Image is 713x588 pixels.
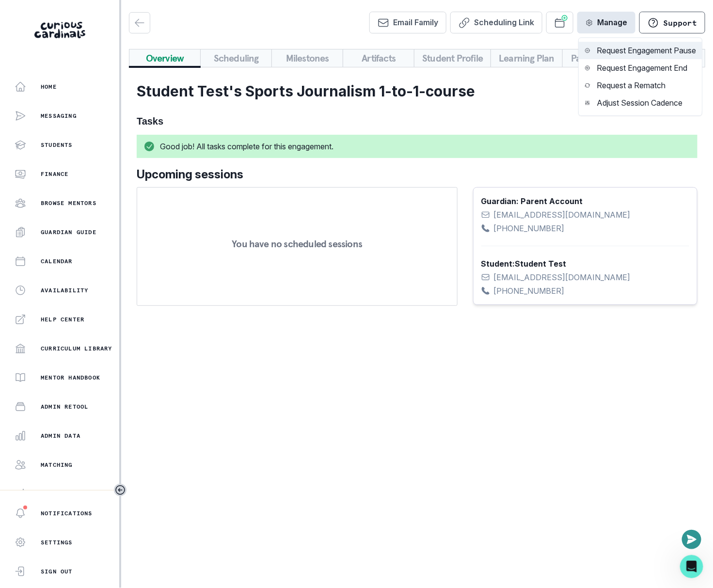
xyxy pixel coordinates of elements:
[200,49,272,67] button: Scheduling
[41,257,73,265] p: Calendar
[72,4,124,21] h1: Messages
[562,49,634,67] button: Past Sessions
[11,70,31,89] div: Profile image for Alec
[127,327,164,334] span: Messages
[494,209,631,221] p: [EMAIL_ADDRESS][DOMAIN_NAME]
[137,166,458,183] p: Upcoming sessions
[38,327,58,334] span: Home
[450,12,542,33] button: Scheduling Link
[369,12,446,33] button: Email Family
[41,539,73,546] p: Settings
[41,374,100,381] p: Mentor Handbook
[577,12,635,33] button: Manage
[41,509,93,517] p: Notifications
[41,228,96,236] p: Guardian Guide
[137,115,697,127] h1: Tasks
[41,316,84,323] p: Help Center
[41,83,57,91] p: Home
[639,12,705,33] button: Support
[34,22,85,38] img: Curious Cardinals Logo
[34,70,653,78] span: Hey there👋 Welcome to Curious Cardinals 🙌 Take a look around! If you have any questions or are ex...
[41,199,96,207] p: Browse Mentors
[170,4,188,21] div: Close
[34,79,91,90] div: [PERSON_NAME]
[682,530,701,549] button: Open or close messaging widget
[232,239,362,249] p: You have no scheduled sessions
[494,222,565,234] p: [PHONE_NUMBER]
[41,112,77,120] p: Messaging
[41,141,73,149] p: Students
[41,461,73,469] p: Matching
[11,34,31,53] img: Profile image for Curious
[45,255,149,275] button: Send us a message
[41,432,80,440] p: Admin Data
[137,135,697,158] div: Good job! All tasks complete for this engagement.
[343,49,414,67] button: Artifacts
[114,484,127,496] button: Toggle sidebar
[129,49,201,67] button: Overview
[494,271,631,283] p: [EMAIL_ADDRESS][DOMAIN_NAME]
[34,44,60,54] div: Curious
[680,555,703,578] iframe: Intercom live chat
[62,44,89,54] div: • [DATE]
[546,12,573,33] button: Schedule Sessions
[41,403,88,411] p: Admin Retool
[481,258,689,270] p: Student: Student Test
[491,49,563,67] button: Learning Plan
[271,49,343,67] button: Milestones
[414,49,491,67] button: Student Profile
[93,79,120,90] div: • [DATE]
[41,568,73,575] p: Sign Out
[137,82,697,100] h2: Student Test's Sports Journalism 1-to-1-course
[34,34,623,42] span: Hey there👋 Welcome to Curious Cardinals 🙌 Take a look around! If you have any questions or are ex...
[41,170,68,178] p: Finance
[97,302,194,341] button: Messages
[41,345,112,352] p: Curriculum Library
[481,195,689,207] p: Guardian: Parent Account
[663,18,697,28] p: Support
[41,286,88,294] p: Availability
[494,285,565,297] p: [PHONE_NUMBER]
